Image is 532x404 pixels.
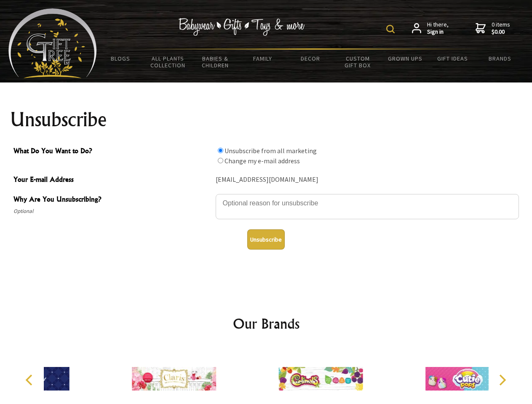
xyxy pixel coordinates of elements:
[381,50,429,67] a: Grown Ups
[97,50,144,67] a: BLOGS
[476,21,510,36] a: 0 items$0.00
[13,146,211,158] span: What Do You Want to Do?
[13,174,211,186] span: Your E-mail Address
[492,21,510,36] span: 0 items
[412,21,449,36] a: Hi there,Sign in
[429,50,476,67] a: Gift Ideas
[334,50,382,74] a: Custom Gift Box
[192,50,239,74] a: Babies & Children
[286,50,334,67] a: Decor
[492,28,510,36] strong: $0.00
[427,28,449,36] strong: Sign in
[216,194,519,219] textarea: Why Are You Unsubscribing?
[21,371,40,389] button: Previous
[493,371,511,389] button: Next
[8,8,97,78] img: Babyware - Gifts - Toys and more...
[13,194,211,206] span: Why Are You Unsubscribing?
[239,50,287,67] a: Family
[13,206,211,216] span: Optional
[476,50,524,67] a: Brands
[10,109,522,130] h1: Unsubscribe
[216,173,519,186] div: [EMAIL_ADDRESS][DOMAIN_NAME]
[386,25,395,33] img: product search
[17,314,516,334] h2: Our Brands
[218,158,223,163] input: What Do You Want to Do?
[427,21,449,36] span: Hi there,
[179,18,305,36] img: Babywear - Gifts - Toys & more
[247,229,285,250] button: Unsubscribe
[144,50,192,74] a: All Plants Collection
[225,146,317,155] label: Unsubscribe from all marketing
[218,148,223,153] input: What Do You Want to Do?
[225,157,300,165] label: Change my e-mail address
